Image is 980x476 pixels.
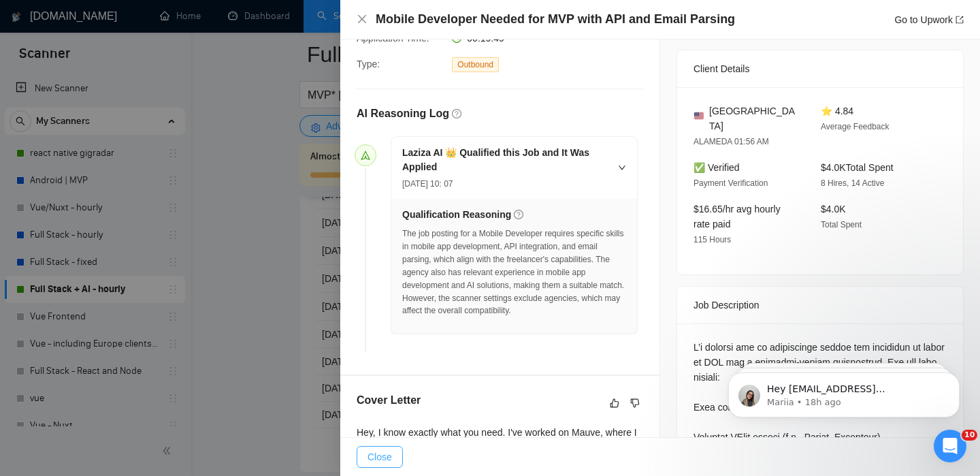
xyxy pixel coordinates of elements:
[955,16,964,24] span: export
[693,204,781,229] span: $16.65/hr avg hourly rate paid
[357,33,429,44] span: Application Time:
[821,162,894,173] span: $4.0K Total Spent
[821,106,853,116] span: ⭐ 4.84
[357,14,367,25] span: close
[357,392,421,409] h5: Cover Letter
[610,398,619,409] span: like
[709,104,799,133] span: [GEOGRAPHIC_DATA]
[693,162,740,173] span: ✅ Verified
[402,208,511,222] h5: Qualification Reasoning
[402,227,626,317] div: The job posting for a Mobile Developer requires specific skills in mobile app development, API in...
[693,50,947,87] div: Client Details
[402,179,453,189] span: [DATE] 10: 07
[821,122,889,131] span: Average Feedback
[821,220,862,229] span: Total Spent
[821,178,884,188] span: 8 Hires, 14 Active
[894,14,964,25] a: Go to Upworkexport
[452,109,461,118] span: question-circle
[357,446,403,468] button: Close
[452,57,499,72] span: Outbound
[962,430,977,441] span: 10
[467,33,504,44] span: 00:19:49
[361,150,370,160] span: send
[514,210,523,219] span: question-circle
[630,398,640,409] span: dislike
[357,14,367,25] button: Close
[618,163,626,172] span: right
[357,106,449,122] h5: AI Reasoning Log
[376,11,735,28] h4: Mobile Developer Needed for MVP with API and Email Parsing
[627,395,643,411] button: dislike
[367,449,392,464] span: Close
[694,111,704,121] img: 🇺🇸
[693,287,947,323] div: Job Description
[821,204,846,215] span: $4.0K
[357,59,380,69] span: Type:
[693,235,731,244] span: 115 Hours
[693,178,768,188] span: Payment Verification
[934,430,966,462] iframe: Intercom live chat
[693,137,769,146] span: ALAMEDA 01:56 AM
[708,344,980,439] iframe: Intercom notifications message
[606,395,623,411] button: like
[402,146,610,174] h5: Laziza AI 👑 Qualified this Job and It Was Applied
